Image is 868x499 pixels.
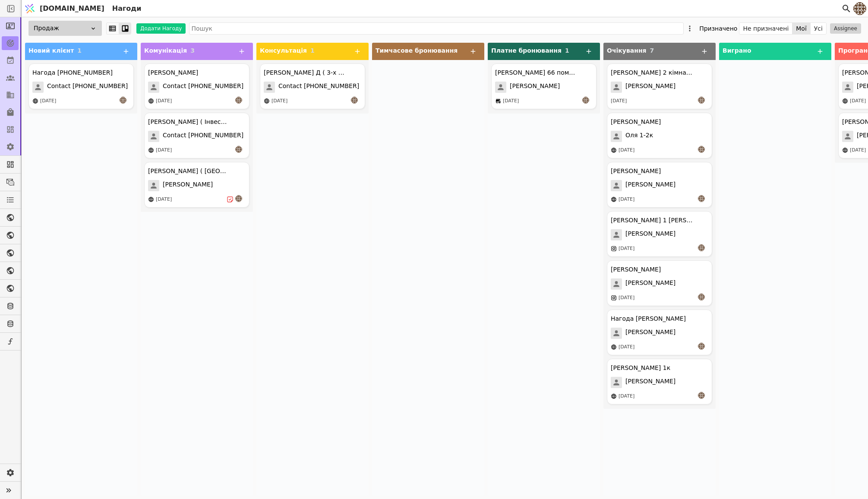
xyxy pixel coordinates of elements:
span: Contact [PHONE_NUMBER] [163,131,243,142]
span: 1 [77,47,82,54]
div: [DATE] [850,98,866,105]
div: [PERSON_NAME] ( Інвестиція )Contact [PHONE_NUMBER][DATE]an [144,113,249,158]
span: [PERSON_NAME] [625,328,675,339]
div: [DATE] [271,98,287,105]
div: [PERSON_NAME] ( [GEOGRAPHIC_DATA] )[PERSON_NAME][DATE]an [144,162,249,208]
div: [DATE] [619,294,634,302]
div: [PERSON_NAME]Оля 1-2к[DATE]an [607,113,712,158]
div: Нагода [PHONE_NUMBER]Contact [PHONE_NUMBER][DATE]an [28,63,134,109]
a: Додати Нагоду [131,23,186,34]
span: [PERSON_NAME] [510,82,560,93]
div: [PERSON_NAME] 1к[PERSON_NAME][DATE]an [607,359,712,404]
input: Пошук [189,22,684,35]
div: [PERSON_NAME] [611,167,661,176]
div: [DATE] [619,245,634,253]
div: [DATE] [619,147,634,154]
div: [PERSON_NAME] 66 помешкання [PERSON_NAME] [495,68,577,77]
img: an [351,97,358,104]
img: an [698,294,705,300]
div: [DATE] [156,196,172,203]
h2: Нагоди [109,3,142,14]
span: Комунікація [144,47,187,54]
span: [DOMAIN_NAME] [40,3,104,14]
button: Додати Нагоду [136,23,186,34]
span: [PERSON_NAME] [625,229,675,240]
span: Новий клієнт [28,47,74,54]
img: an [582,97,589,104]
div: Продаж [28,21,102,36]
div: [PERSON_NAME] ( [GEOGRAPHIC_DATA] ) [148,167,230,176]
div: [PERSON_NAME] 1 [PERSON_NAME] [611,216,693,225]
img: online-store.svg [148,98,154,104]
img: an [235,97,242,104]
div: [PERSON_NAME] Д ( 3-х к )Contact [PHONE_NUMBER][DATE]an [260,63,365,109]
img: Logo [23,0,36,17]
span: [PERSON_NAME] [625,180,675,191]
div: [DATE] [850,147,866,154]
span: Contact [PHONE_NUMBER] [278,82,359,93]
span: [PERSON_NAME] [625,82,675,93]
div: [DATE] [619,393,634,400]
div: [PERSON_NAME][PERSON_NAME][DATE]an [607,162,712,208]
img: an [235,146,242,153]
img: online-store.svg [611,147,617,153]
img: online-store.svg [842,147,848,153]
span: Contact [PHONE_NUMBER] [163,82,243,93]
span: [PERSON_NAME] [163,180,213,191]
span: [PERSON_NAME] [625,278,675,290]
span: Консультація [260,47,307,54]
img: instagram.svg [611,295,617,301]
span: Очікування [607,47,647,54]
img: an [120,97,126,104]
button: Мої [792,22,811,35]
span: Contact [PHONE_NUMBER] [47,82,128,93]
span: Тимчасове бронювання [376,47,458,54]
div: Призначено [699,22,737,35]
div: [PERSON_NAME] [148,68,198,77]
span: 3 [190,47,195,54]
div: [DATE] [611,98,627,105]
img: online-store.svg [32,98,38,104]
span: [PERSON_NAME] [625,377,675,388]
img: 4183bec8f641d0a1985368f79f6ed469 [853,2,866,15]
span: 1 [565,47,569,54]
img: an [698,146,705,153]
div: Нагода [PERSON_NAME][PERSON_NAME][DATE]an [607,310,712,355]
img: online-store.svg [148,196,154,202]
img: online-store.svg [611,196,617,202]
span: Оля 1-2к [625,131,653,142]
img: an [698,343,705,350]
div: [PERSON_NAME]Contact [PHONE_NUMBER][DATE]an [144,63,249,109]
img: online-store.svg [148,147,154,153]
div: [PERSON_NAME] [611,117,661,126]
div: [PERSON_NAME] ( Інвестиція ) [148,117,230,126]
img: online-store.svg [842,98,848,104]
div: [PERSON_NAME][PERSON_NAME][DATE]an [607,260,712,306]
a: [DOMAIN_NAME] [22,0,109,17]
div: [DATE] [503,98,519,105]
button: Усі [811,22,826,35]
div: [PERSON_NAME] Д ( 3-х к ) [264,68,346,77]
div: [DATE] [156,147,172,154]
div: [DATE] [619,344,634,351]
button: Assignee [830,23,861,34]
div: [PERSON_NAME] 2 кімнатна і одно [611,68,693,77]
div: [PERSON_NAME] 1к [611,363,670,373]
img: online-store.svg [264,98,270,104]
img: an [698,392,705,399]
img: online-store.svg [611,344,617,350]
div: Нагода [PERSON_NAME] [611,314,686,323]
img: instagram.svg [611,246,617,252]
div: [PERSON_NAME] 1 [PERSON_NAME][PERSON_NAME][DATE]an [607,211,712,257]
div: Нагода [PHONE_NUMBER] [32,68,113,77]
div: [DATE] [619,196,634,203]
img: an [698,244,705,251]
div: [DATE] [156,98,172,105]
button: Не призначені [739,22,792,35]
span: Виграно [723,47,751,54]
div: [PERSON_NAME] 2 кімнатна і одно[PERSON_NAME][DATE]an [607,63,712,109]
div: [PERSON_NAME] 66 помешкання [PERSON_NAME][PERSON_NAME][DATE]an [491,63,597,109]
div: [DATE] [40,98,56,105]
img: online-store.svg [611,393,617,399]
span: 1 [310,47,315,54]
